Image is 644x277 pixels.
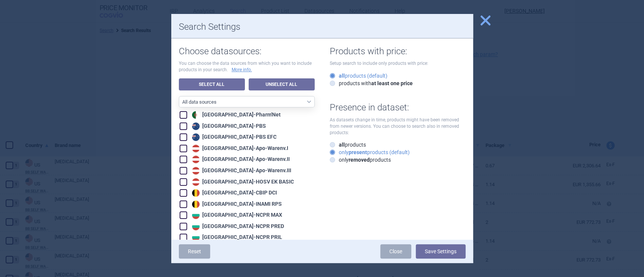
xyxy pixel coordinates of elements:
[339,142,345,148] strong: all
[190,145,288,152] div: [GEOGRAPHIC_DATA] - Apo-Warenv.I
[192,234,200,241] img: Bulgaria
[339,73,345,79] strong: all
[192,122,200,130] img: Australia
[190,167,291,174] div: [GEOGRAPHIC_DATA] - Apo-Warenv.III
[330,156,391,164] label: only products
[192,178,200,186] img: Austria
[192,223,200,230] img: Bulgaria
[330,141,366,148] label: products
[330,60,466,67] p: Setup search to include only products with price:
[371,80,413,86] strong: at least one price
[330,80,413,87] label: products with
[179,78,245,90] a: Select All
[192,145,200,152] img: Austria
[190,189,277,197] div: [GEOGRAPHIC_DATA] - CBIP DCI
[192,189,200,197] img: Belgium
[190,234,282,241] div: [GEOGRAPHIC_DATA] - NCPR PRIL
[190,156,290,163] div: [GEOGRAPHIC_DATA] - Apo-Warenv.II
[349,149,367,155] strong: present
[192,111,200,119] img: Algeria
[190,223,284,230] div: [GEOGRAPHIC_DATA] - NCPR PRED
[179,244,210,259] a: Reset
[330,117,466,136] p: As datasets change in time, products might have been removed from newer versions. You can choose ...
[330,72,387,80] label: products (default)
[190,122,266,130] div: [GEOGRAPHIC_DATA] - PBS
[192,156,200,163] img: Austria
[179,46,315,57] h1: Choose datasources:
[249,78,315,90] a: Unselect All
[192,211,200,219] img: Bulgaria
[349,157,370,163] strong: removed
[190,133,277,141] div: [GEOGRAPHIC_DATA] - PBS EFC
[380,244,411,259] a: Close
[190,211,282,219] div: [GEOGRAPHIC_DATA] - NCPR MAX
[179,60,315,73] p: You can choose the data sources from which you want to include products in your search.
[416,244,466,259] button: Save Settings
[232,67,252,73] a: More info.
[190,111,281,119] div: [GEOGRAPHIC_DATA] - Pharm'Net
[192,133,200,141] img: Australia
[192,200,200,208] img: Belgium
[192,167,200,174] img: Austria
[330,148,410,156] label: only products (default)
[179,21,466,32] h1: Search Settings
[190,178,294,186] div: [GEOGRAPHIC_DATA] - HOSV EK BASIC
[330,46,466,57] h1: Products with price:
[330,102,466,113] h1: Presence in dataset:
[190,200,282,208] div: [GEOGRAPHIC_DATA] - INAMI RPS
